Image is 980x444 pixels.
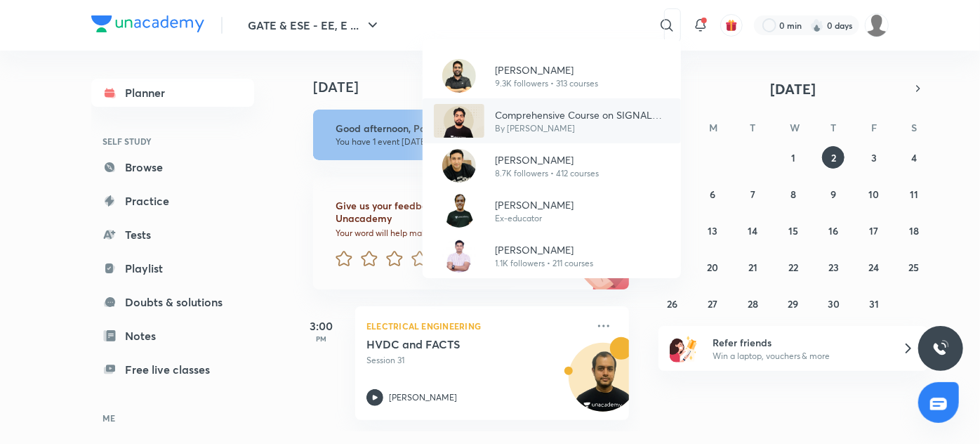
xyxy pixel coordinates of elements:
[496,107,670,122] p: Comprehensive Course on SIGNAL SYSTEM ECE/EE/IN
[496,77,599,90] p: 9.3K followers • 313 courses
[496,167,600,180] p: 8.7K followers • 412 courses
[423,188,681,233] a: Avatar[PERSON_NAME]Ex-educator
[434,104,484,138] img: Avatar
[496,212,574,225] p: Ex-educator
[423,53,681,98] a: Avatar[PERSON_NAME]9.3K followers • 313 courses
[423,98,681,143] a: AvatarComprehensive Course on SIGNAL SYSTEM ECE/EE/INBy [PERSON_NAME]
[496,152,600,167] p: [PERSON_NAME]
[496,122,670,135] p: By [PERSON_NAME]
[932,340,949,357] img: ttu
[442,239,476,273] img: Avatar
[496,242,594,257] p: [PERSON_NAME]
[423,233,681,278] a: Avatar[PERSON_NAME]1.1K followers • 211 courses
[423,143,681,188] a: Avatar[PERSON_NAME]8.7K followers • 412 courses
[496,63,599,77] p: [PERSON_NAME]
[496,257,594,270] p: 1.1K followers • 211 courses
[442,149,476,183] img: Avatar
[442,194,476,228] img: Avatar
[442,59,476,93] img: Avatar
[496,197,574,212] p: [PERSON_NAME]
